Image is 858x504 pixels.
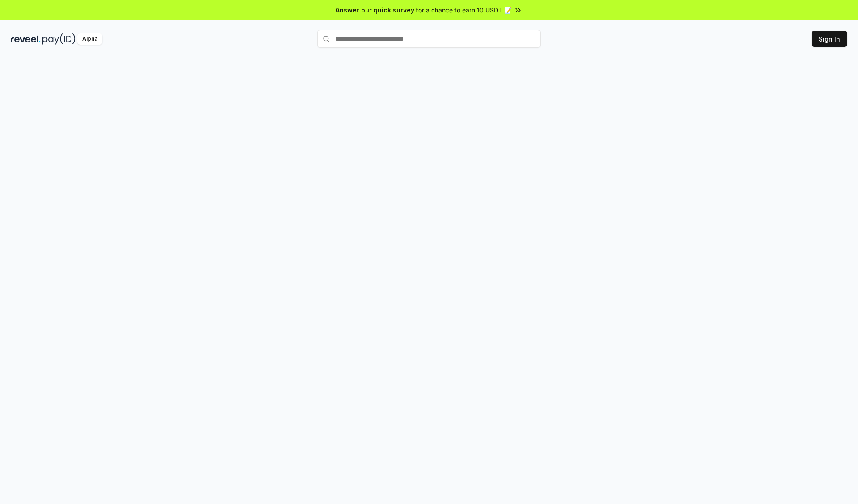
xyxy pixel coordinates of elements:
img: reveel_dark [11,33,41,45]
button: Sign In [812,31,847,47]
span: for a chance to earn 10 USDT 📝 [416,5,512,15]
img: pay_id [42,33,76,45]
span: Answer our quick survey [336,5,414,15]
div: Alpha [77,33,102,45]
